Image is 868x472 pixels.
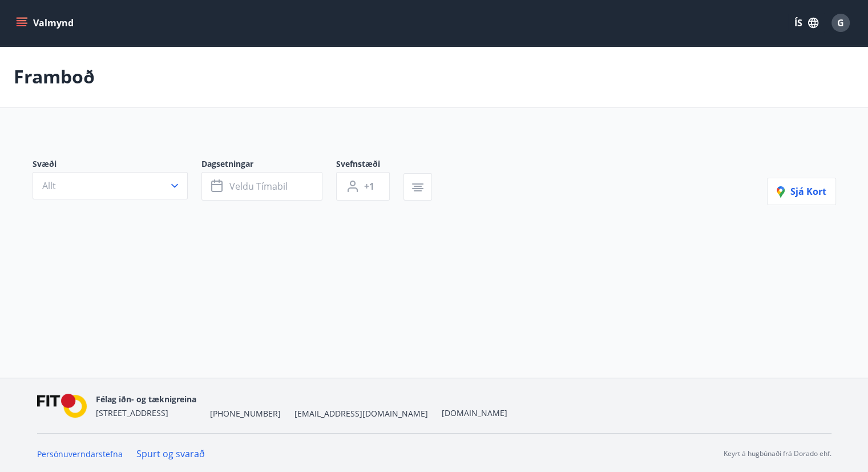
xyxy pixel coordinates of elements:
button: Veldu tímabil [201,172,322,201]
a: Spurt og svarað [136,447,205,460]
button: Allt [33,172,188,199]
p: Keyrt á hugbúnaði frá Dorado ehf. [724,449,831,459]
button: Sjá kort [767,178,836,205]
span: G [837,17,844,29]
span: +1 [364,180,374,193]
span: Sjá kort [777,185,826,198]
button: G [827,9,854,37]
span: Allt [42,179,56,192]
span: Félag iðn- og tæknigreina [96,394,196,405]
span: [EMAIL_ADDRESS][DOMAIN_NAME] [294,408,428,419]
img: FPQVkF9lTnNbbaRSFyT17YYeljoOGk5m51IhT0bO.png [37,394,87,418]
span: Veldu tímabil [229,180,288,193]
span: Svæði [33,158,201,172]
button: +1 [336,172,390,201]
span: [STREET_ADDRESS] [96,407,168,418]
span: [PHONE_NUMBER] [210,408,281,419]
p: Framboð [14,64,95,89]
span: Svefnstæði [336,158,403,172]
a: Persónuverndarstefna [37,449,123,459]
span: Dagsetningar [201,158,336,172]
a: [DOMAIN_NAME] [442,407,507,418]
button: ÍS [788,13,825,33]
button: menu [14,13,78,33]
